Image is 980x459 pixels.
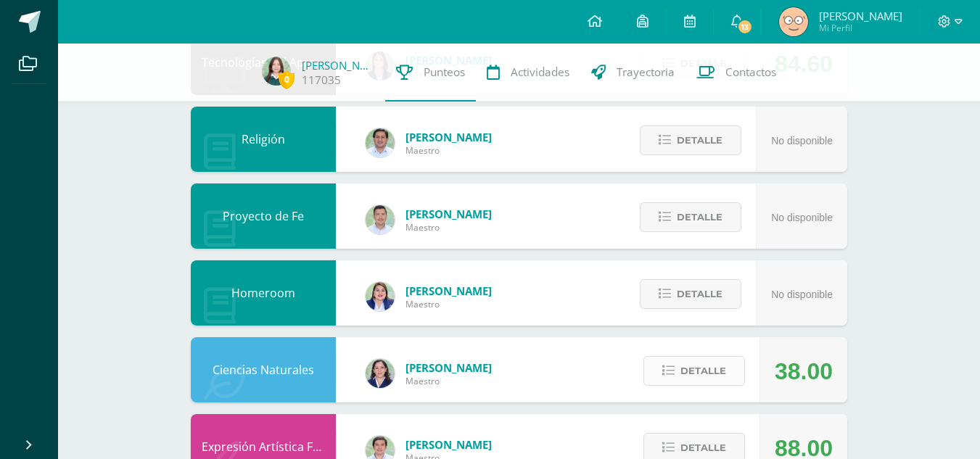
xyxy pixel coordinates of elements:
[262,57,291,86] img: 60ebfa88862d7e1667ce5664aea54911.png
[677,281,722,307] span: Detalle
[779,7,808,36] img: bdb7d8157ba45ca2607f873ef1aaac50.png
[191,183,336,249] div: Proyecto de Fe
[677,127,722,154] span: Detalle
[191,107,336,172] div: Religión
[302,73,341,88] a: 117035
[366,128,395,157] img: f767cae2d037801592f2ba1a5db71a2a.png
[771,289,833,300] span: No disponible
[511,65,569,80] span: Actividades
[476,44,580,102] a: Actividades
[405,284,492,298] span: [PERSON_NAME]
[405,375,492,387] span: Maestro
[405,360,492,375] span: [PERSON_NAME]
[366,359,395,388] img: 34baededec4b5a5d684641d5d0f97b48.png
[643,356,745,386] button: Detalle
[819,9,902,23] span: [PERSON_NAME]
[405,144,492,157] span: Maestro
[366,205,395,234] img: 585d333ccf69bb1c6e5868c8cef08dba.png
[385,44,476,102] a: Punteos
[680,357,726,384] span: Detalle
[775,339,833,404] div: 38.00
[405,437,492,452] span: [PERSON_NAME]
[580,44,685,102] a: Trayectoria
[640,125,741,155] button: Detalle
[771,212,833,223] span: No disponible
[366,282,395,311] img: 97caf0f34450839a27c93473503a1ec1.png
[424,65,465,80] span: Punteos
[819,22,902,34] span: Mi Perfil
[685,44,787,102] a: Contactos
[617,65,675,80] span: Trayectoria
[302,58,374,73] a: [PERSON_NAME]
[677,204,722,231] span: Detalle
[405,298,492,310] span: Maestro
[191,337,336,402] div: Ciencias Naturales
[640,202,741,232] button: Detalle
[405,207,492,221] span: [PERSON_NAME]
[771,135,833,146] span: No disponible
[725,65,776,80] span: Contactos
[191,260,336,326] div: Homeroom
[640,279,741,309] button: Detalle
[279,70,295,88] span: 0
[405,130,492,144] span: [PERSON_NAME]
[737,19,753,35] span: 13
[405,221,492,233] span: Maestro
